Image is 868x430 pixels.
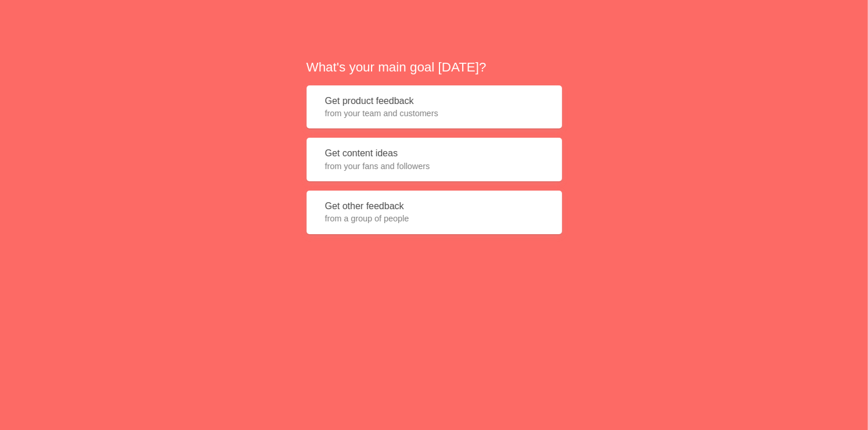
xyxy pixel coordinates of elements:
[325,160,543,172] span: from your fans and followers
[325,107,543,119] span: from your team and customers
[307,58,562,76] h2: What's your main goal [DATE]?
[307,191,562,234] button: Get other feedbackfrom a group of people
[307,138,562,181] button: Get content ideasfrom your fans and followers
[325,213,543,224] span: from a group of people
[307,85,562,129] button: Get product feedbackfrom your team and customers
